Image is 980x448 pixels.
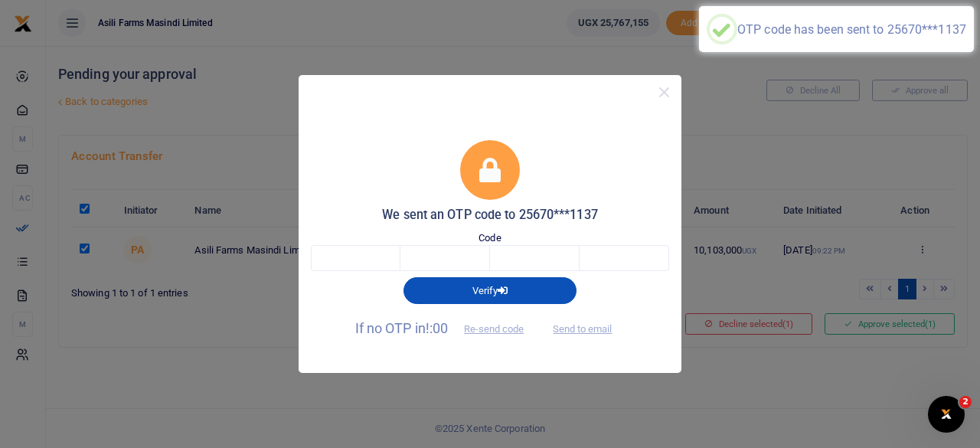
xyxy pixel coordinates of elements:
[737,22,966,37] div: OTP code has been sent to 25670***1137
[426,320,448,336] span: !:00
[403,277,577,303] button: Verify
[928,396,965,433] iframe: Intercom live chat
[479,231,501,246] label: Code
[959,396,972,408] span: 2
[653,81,675,103] button: Close
[311,208,669,223] h5: We sent an OTP code to 25670***1137
[355,320,537,336] span: If no OTP in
